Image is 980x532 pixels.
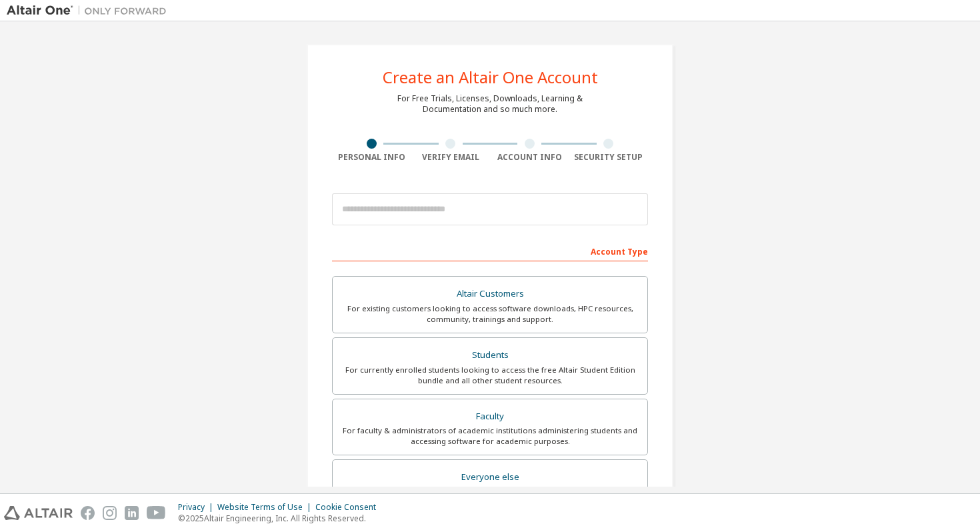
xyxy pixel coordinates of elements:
[341,285,639,303] div: Altair Customers
[341,468,639,487] div: Everyone else
[397,93,583,115] div: For Free Trials, Licenses, Downloads, Learning & Documentation and so much more.
[4,506,73,520] img: altair_logo.svg
[341,425,639,447] div: For faculty & administrators of academic institutions administering students and accessing softwa...
[490,152,569,163] div: Account Info
[7,4,173,17] img: Altair One
[411,152,491,163] div: Verify Email
[147,506,166,520] img: youtube.svg
[341,365,639,386] div: For currently enrolled students looking to access the free Altair Student Edition bundle and all ...
[125,506,139,520] img: linkedin.svg
[383,69,598,85] div: Create an Altair One Account
[341,407,639,426] div: Faculty
[341,346,639,365] div: Students
[217,502,315,513] div: Website Terms of Use
[178,502,217,513] div: Privacy
[332,152,411,163] div: Personal Info
[569,152,649,163] div: Security Setup
[103,506,117,520] img: instagram.svg
[315,502,384,513] div: Cookie Consent
[81,506,95,520] img: facebook.svg
[341,303,639,325] div: For existing customers looking to access software downloads, HPC resources, community, trainings ...
[178,513,384,524] p: © 2025 Altair Engineering, Inc. All Rights Reserved.
[332,240,648,261] div: Account Type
